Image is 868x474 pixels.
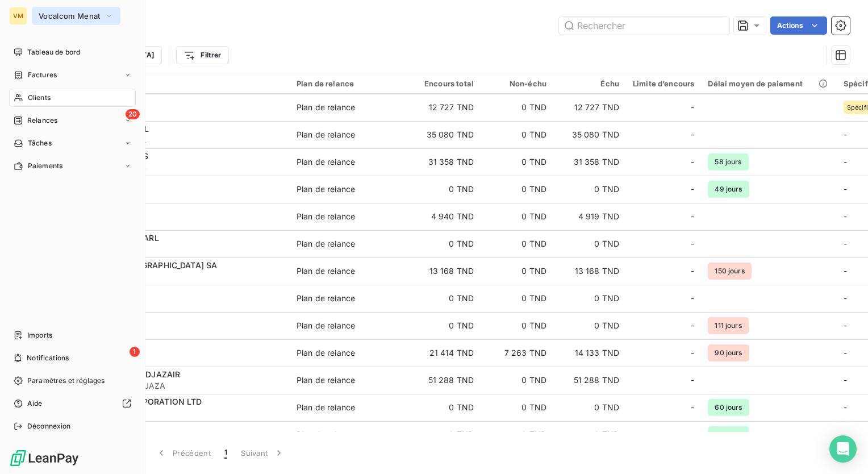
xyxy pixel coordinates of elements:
[297,347,355,359] div: Plan de relance
[28,138,52,148] span: Tâches
[176,46,228,64] button: Filtrer
[844,266,847,276] span: -
[481,148,553,176] td: 0 TND
[39,11,100,20] span: Vocalcom Menat
[487,79,546,88] div: Non-échu
[691,211,694,222] span: -
[78,298,283,310] span: BICICI
[297,184,355,195] div: Plan de relance
[78,162,283,173] span: AFIASSURANCES
[297,375,355,386] div: Plan de relance
[234,441,291,465] button: Suivant
[481,339,553,367] td: 7 263 TND
[78,189,283,201] span: ARCEPTOGO
[130,347,140,357] span: 1
[691,156,694,168] span: -
[481,230,553,257] td: 0 TND
[691,347,694,359] span: -
[408,176,481,203] td: 0 TND
[218,441,234,465] button: 1
[481,285,553,312] td: 0 TND
[27,398,43,409] span: Aide
[691,184,694,195] span: -
[408,367,481,394] td: 51 288 TND
[844,239,847,248] span: -
[408,148,481,176] td: 31 358 TND
[708,317,748,334] span: 111 jours
[481,94,553,121] td: 0 TND
[691,320,694,331] span: -
[553,421,626,448] td: 0 TND
[27,376,105,386] span: Paramètres et réglages
[297,79,401,88] div: Plan de relance
[9,449,80,467] img: Logo LeanPay
[691,102,694,113] span: -
[708,181,749,198] span: 49 jours
[708,399,749,416] span: 60 jours
[27,353,69,363] span: Notifications
[708,263,751,280] span: 150 jours
[844,184,847,194] span: -
[27,115,57,126] span: Relances
[481,121,553,148] td: 0 TND
[708,344,749,361] span: 90 jours
[691,429,694,440] span: -
[78,353,283,364] span: BIGCONTACT
[829,435,857,463] div: Open Intercom Messenger
[78,260,217,270] span: BGFIBANK [GEOGRAPHIC_DATA] SA
[297,402,355,413] div: Plan de relance
[408,203,481,230] td: 4 940 TND
[78,326,283,337] span: BICIS
[27,421,71,431] span: Déconnexion
[78,408,283,419] span: CAPSTONE
[28,93,51,103] span: Clients
[224,447,227,459] span: 1
[481,312,553,339] td: 0 TND
[708,79,829,88] div: Délai moyen de paiement
[297,293,355,304] div: Plan de relance
[553,394,626,421] td: 0 TND
[78,135,283,146] span: ADOUMASSSARL
[708,153,748,171] span: 58 jours
[408,230,481,257] td: 0 TND
[691,402,694,413] span: -
[126,109,140,119] span: 20
[297,429,355,440] div: Plan de relance
[297,238,355,250] div: Plan de relance
[297,211,355,222] div: Plan de relance
[481,367,553,394] td: 0 TND
[408,394,481,421] td: 0 TND
[844,130,847,139] span: -
[708,426,748,443] span: 45 jours
[691,129,694,140] span: -
[408,285,481,312] td: 0 TND
[553,121,626,148] td: 35 080 TND
[553,203,626,230] td: 4 919 TND
[481,421,553,448] td: 0 TND
[553,94,626,121] td: 12 727 TND
[560,79,619,88] div: Échu
[78,271,283,282] span: BGFIBANK
[559,16,729,35] input: Rechercher
[844,348,847,357] span: -
[481,394,553,421] td: 0 TND
[553,367,626,394] td: 51 288 TND
[553,312,626,339] td: 0 TND
[297,265,355,277] div: Plan de relance
[553,339,626,367] td: 14 133 TND
[770,16,827,35] button: Actions
[844,430,847,439] span: -
[844,293,847,303] span: -
[844,157,847,167] span: -
[844,321,847,330] span: -
[553,257,626,285] td: 13 168 TND
[481,176,553,203] td: 0 TND
[633,79,694,88] div: Limite d’encours
[844,375,847,385] span: -
[553,285,626,312] td: 0 TND
[78,107,283,119] span: ADDWILYA
[844,402,847,412] span: -
[553,176,626,203] td: 0 TND
[297,102,355,113] div: Plan de relance
[691,375,694,386] span: -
